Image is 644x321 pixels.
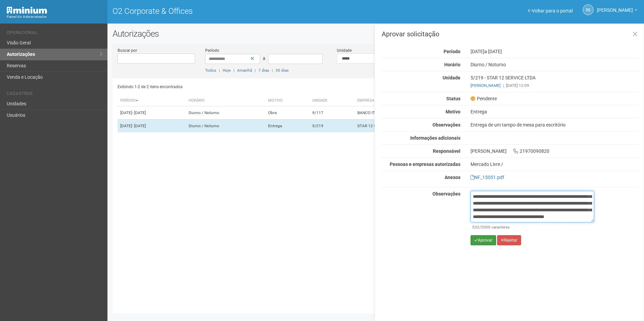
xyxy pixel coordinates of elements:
[471,83,501,88] a: [PERSON_NAME]
[443,75,460,80] strong: Unidade
[355,106,460,119] td: BANCO ITAU
[186,119,265,133] td: Diurno / Noturno
[310,106,355,119] td: 9/117
[186,106,265,119] td: Diurno / Noturno
[471,82,639,88] div: [DATE] 12:09
[310,119,355,133] td: 5/219
[118,47,137,53] label: Buscar por
[390,162,460,167] strong: Pessoas e empresas autorizadas
[223,68,231,73] a: Hoje
[355,119,460,133] td: STAR 12 SERVICE LTDA
[258,68,269,73] a: 7 dias
[471,175,504,180] a: NF_15051.pdf
[132,110,146,115] span: - [DATE]
[132,123,146,128] span: - [DATE]
[446,109,460,114] strong: Motivo
[7,14,102,20] div: Painel do Administrador
[382,31,639,37] h3: Aprovar solicitação
[237,68,252,73] a: Amanhã
[337,47,352,53] label: Unidade
[444,62,460,67] strong: Horário
[465,148,644,154] div: [PERSON_NAME] 21970090820
[265,119,309,133] td: Entrega
[118,106,186,119] td: [DATE]
[465,109,644,115] div: Entrega
[446,96,460,101] strong: Status
[433,148,460,154] strong: Responsável
[7,7,47,14] img: Minium
[310,95,355,106] th: Unidade
[7,30,102,37] li: Operacional
[583,4,593,15] a: RS
[465,75,644,88] div: 5/219 - STAR 12 SERVICE LTDA
[255,68,256,73] span: |
[445,175,460,180] strong: Anexos
[355,95,460,106] th: Empresa
[597,8,637,14] a: [PERSON_NAME]
[118,82,374,92] div: Exibindo 1-2 de 2 itens encontrados
[471,161,639,167] div: Mercado Livre /
[272,68,273,73] span: |
[497,235,521,245] button: Rejeitar
[465,62,644,68] div: Diurno / Noturno
[628,27,642,42] a: Fechar
[112,29,639,39] h2: Autorizações
[472,224,592,230] div: /2000 caracteres
[205,47,219,53] label: Período
[432,122,460,128] strong: Observações
[186,95,265,106] th: Horário
[265,106,309,119] td: Obra
[444,49,460,54] strong: Período
[219,68,220,73] span: |
[472,225,479,229] span: 532
[276,68,289,73] a: 30 dias
[233,68,234,73] span: |
[118,119,186,133] td: [DATE]
[432,191,460,197] strong: Observações
[263,56,265,61] span: a
[471,235,496,245] button: Aprovar
[7,91,102,98] li: Cadastros
[597,1,633,13] span: Rayssa Soares Ribeiro
[471,96,497,102] span: Pendente
[465,122,644,128] div: Entrega de um tampo de mesa para escritório
[484,49,502,54] span: a [DATE]
[118,95,186,106] th: Período
[112,7,371,15] h1: O2 Corporate & Offices
[205,68,216,73] a: Todos
[528,8,573,13] a: Voltar para o portal
[265,95,309,106] th: Motivo
[410,135,460,141] strong: Informações adicionais
[465,48,644,55] div: [DATE]
[503,83,504,88] span: |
